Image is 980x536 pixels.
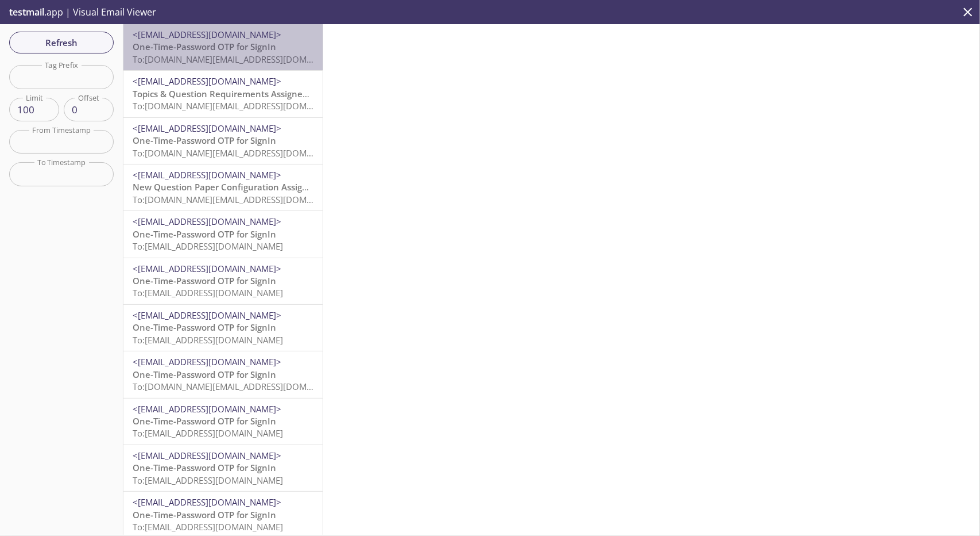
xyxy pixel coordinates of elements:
span: One-Time-Password OTP for SignIn [133,135,276,146]
span: One-Time-Password OTP for SignIn [133,41,276,52]
div: <[EMAIL_ADDRESS][DOMAIN_NAME]>One-Time-Password OTP for SignInTo:[EMAIL_ADDRESS][DOMAIN_NAME] [123,445,323,491]
span: To: [EMAIL_ADDRESS][DOMAIN_NAME] [133,427,283,439]
span: To: [EMAIL_ADDRESS][DOMAIN_NAME] [133,334,283,346]
span: <[EMAIL_ADDRESS][DOMAIN_NAME]> [133,356,281,367]
span: To: [DOMAIN_NAME][EMAIL_ADDRESS][DOMAIN_NAME] [133,381,351,392]
span: <[EMAIL_ADDRESS][DOMAIN_NAME]> [133,169,281,181]
span: <[EMAIL_ADDRESS][DOMAIN_NAME]> [133,309,281,321]
div: <[EMAIL_ADDRESS][DOMAIN_NAME]>New Question Paper Configuration Assigned to YouTo:[DOMAIN_NAME][EM... [123,164,323,210]
div: <[EMAIL_ADDRESS][DOMAIN_NAME]>One-Time-Password OTP for SignInTo:[DOMAIN_NAME][EMAIL_ADDRESS][DOM... [123,351,323,397]
span: To: [DOMAIN_NAME][EMAIL_ADDRESS][DOMAIN_NAME] [133,53,351,65]
span: <[EMAIL_ADDRESS][DOMAIN_NAME]> [133,263,281,274]
span: <[EMAIL_ADDRESS][DOMAIN_NAME]> [133,496,281,508]
span: Topics & Question Requirements Assigned to You [133,88,337,99]
span: To: [DOMAIN_NAME][EMAIL_ADDRESS][DOMAIN_NAME] [133,147,351,159]
div: <[EMAIL_ADDRESS][DOMAIN_NAME]>One-Time-Password OTP for SignInTo:[EMAIL_ADDRESS][DOMAIN_NAME] [123,258,323,304]
div: <[EMAIL_ADDRESS][DOMAIN_NAME]>One-Time-Password OTP for SignInTo:[DOMAIN_NAME][EMAIL_ADDRESS][DOM... [123,118,323,164]
span: <[EMAIL_ADDRESS][DOMAIN_NAME]> [133,403,281,415]
span: <[EMAIL_ADDRESS][DOMAIN_NAME]> [133,29,281,40]
span: To: [DOMAIN_NAME][EMAIL_ADDRESS][DOMAIN_NAME] [133,100,351,112]
div: <[EMAIL_ADDRESS][DOMAIN_NAME]>One-Time-Password OTP for SignInTo:[EMAIL_ADDRESS][DOMAIN_NAME] [123,305,323,351]
span: To: [DOMAIN_NAME][EMAIL_ADDRESS][DOMAIN_NAME] [133,194,351,205]
span: <[EMAIL_ADDRESS][DOMAIN_NAME]> [133,122,281,134]
span: One-Time-Password OTP for SignIn [133,228,276,240]
span: One-Time-Password OTP for SignIn [133,462,276,473]
span: To: [EMAIL_ADDRESS][DOMAIN_NAME] [133,521,283,533]
span: To: [EMAIL_ADDRESS][DOMAIN_NAME] [133,240,283,252]
span: One-Time-Password OTP for SignIn [133,321,276,333]
button: Refresh [9,32,114,53]
div: <[EMAIL_ADDRESS][DOMAIN_NAME]>One-Time-Password OTP for SignInTo:[EMAIL_ADDRESS][DOMAIN_NAME] [123,399,323,445]
span: <[EMAIL_ADDRESS][DOMAIN_NAME]> [133,216,281,227]
span: One-Time-Password OTP for SignIn [133,509,276,520]
div: <[EMAIL_ADDRESS][DOMAIN_NAME]>Topics & Question Requirements Assigned to YouTo:[DOMAIN_NAME][EMAI... [123,71,323,117]
span: One-Time-Password OTP for SignIn [133,415,276,427]
span: <[EMAIL_ADDRESS][DOMAIN_NAME]> [133,75,281,87]
span: One-Time-Password OTP for SignIn [133,275,276,286]
div: <[EMAIL_ADDRESS][DOMAIN_NAME]>One-Time-Password OTP for SignInTo:[EMAIL_ADDRESS][DOMAIN_NAME] [123,211,323,257]
span: New Question Paper Configuration Assigned to You [133,181,347,193]
span: Refresh [18,35,104,50]
span: To: [EMAIL_ADDRESS][DOMAIN_NAME] [133,287,283,298]
span: One-Time-Password OTP for SignIn [133,369,276,380]
span: <[EMAIL_ADDRESS][DOMAIN_NAME]> [133,450,281,461]
span: testmail [9,6,44,18]
div: <[EMAIL_ADDRESS][DOMAIN_NAME]>One-Time-Password OTP for SignInTo:[DOMAIN_NAME][EMAIL_ADDRESS][DOM... [123,24,323,70]
span: To: [EMAIL_ADDRESS][DOMAIN_NAME] [133,474,283,486]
